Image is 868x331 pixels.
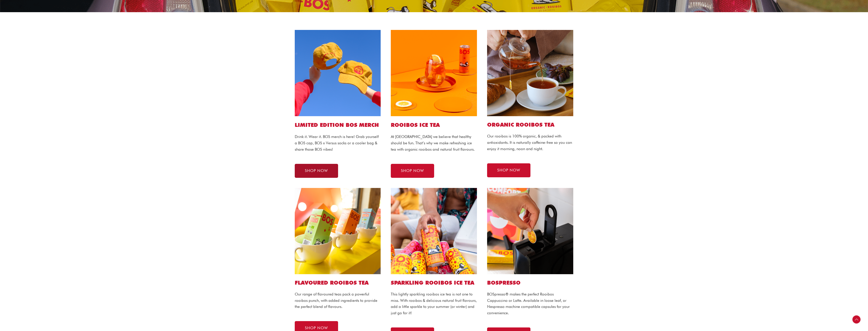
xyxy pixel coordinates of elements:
img: bos cap [295,30,381,116]
a: SHOP NOW [391,164,434,178]
span: SHOP NOW [401,169,424,173]
h2: Organic ROOIBOS TEA [487,121,573,128]
img: bospresso capsule website1 [487,188,573,274]
p: Our rooibos is 100% organic, & packed with antioxidants. It is naturally caffeine-free so you can... [487,133,573,152]
span: SHOP NOW [305,326,328,330]
a: SHOP NOW [295,164,338,178]
span: SHOP NOW [497,168,520,172]
h2: Flavoured ROOIBOS TEA [295,279,381,286]
img: bos tea bags website1 [487,30,573,116]
span: SHOP NOW [305,169,328,173]
h2: BOSPRESSO [487,279,573,286]
p: Our range of flavoured teas pack a powerful rooibos punch, with added ingredients to provide the ... [295,291,381,310]
a: SHOP NOW [487,163,530,177]
h1: LIMITED EDITION BOS MERCH [295,121,381,129]
p: BOSpresso® makes the perfect Rooibos Cappuccino or Latte. Available in loose leaf, or Nespresso m... [487,291,573,316]
p: This lightly sparkling rooibos ice tea is not one to miss. With rooibos & delicious natural fruit... [391,291,477,316]
h1: ROOIBOS ICE TEA [391,121,477,129]
p: Drink it. Wear it. BOS merch is here! Grab yourself a BOS cap, BOS x Versus socks or a cooler bag... [295,134,381,152]
h2: SPARKLING ROOIBOS ICE TEA [391,279,477,286]
p: At [GEOGRAPHIC_DATA] we believe that healthy should be fun. That’s why we make refreshing ice tea... [391,134,477,152]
